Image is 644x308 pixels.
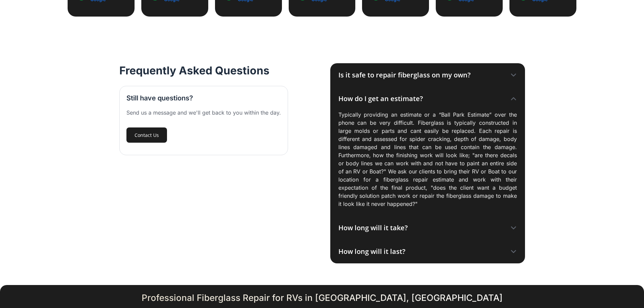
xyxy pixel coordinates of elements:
[338,94,423,104] div: How do I get an estimate?
[338,111,517,208] p: Typically providing an estimate or a “Ball Park Estimate” over the phone can be very difficult. F...
[126,109,281,117] div: Send us a message and we'll get back to you within the day.
[338,70,471,80] div: Is it safe to repair fiberglass on my own?
[126,93,193,103] h3: Still have questions?
[338,223,408,233] div: How long will it take?
[338,246,405,257] div: How long will it last?
[126,127,167,143] a: Contact Us
[80,292,564,304] h3: Professional Fiberglass Repair for RVs in [GEOGRAPHIC_DATA], [GEOGRAPHIC_DATA]
[119,63,269,78] h2: Frequently Asked Questions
